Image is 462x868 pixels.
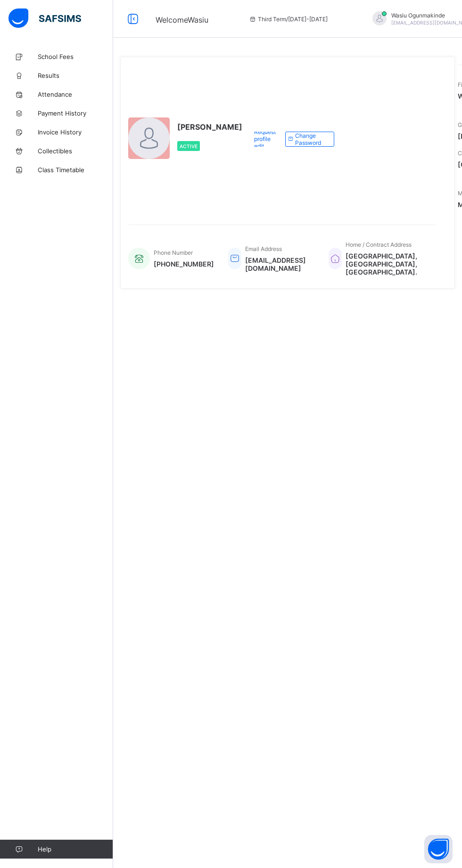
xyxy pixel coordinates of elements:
span: Collectibles [38,147,113,155]
span: session/term information [248,16,328,23]
span: Help [38,845,113,853]
span: [EMAIL_ADDRESS][DOMAIN_NAME] [245,256,314,272]
span: Payment History [38,109,113,117]
span: Change Password [295,132,326,146]
span: School Fees [38,53,113,60]
span: Attendance [38,91,113,98]
img: safsims [8,8,81,28]
span: Phone Number [154,249,193,256]
span: Invoice History [38,128,113,136]
span: Results [38,72,113,79]
button: Open asap [424,835,453,863]
span: [PERSON_NAME] [177,122,242,132]
span: Class Timetable [38,166,113,174]
span: Welcome Wasiu [156,15,208,25]
span: Request profile edit [254,128,278,150]
span: Email Address [245,245,282,252]
span: Active [180,143,198,149]
span: [PHONE_NUMBER] [154,260,214,268]
span: [GEOGRAPHIC_DATA], [GEOGRAPHIC_DATA], [GEOGRAPHIC_DATA]. [346,252,426,276]
span: Home / Contract Address [346,241,412,248]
